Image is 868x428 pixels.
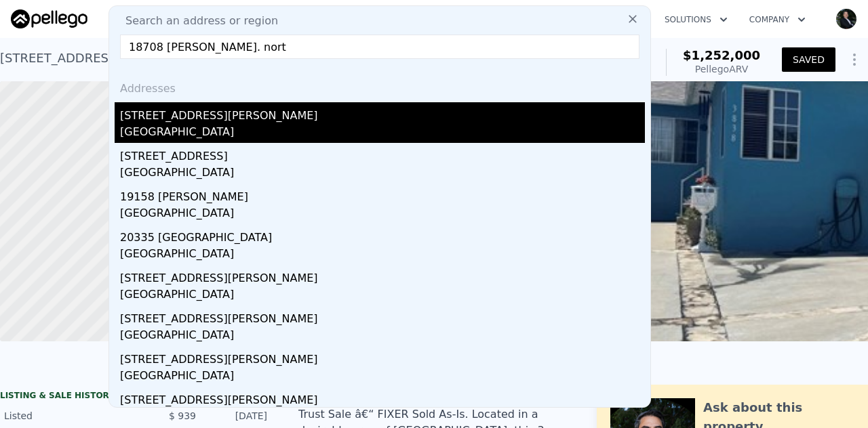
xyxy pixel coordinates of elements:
div: [DATE] [207,409,267,423]
div: [STREET_ADDRESS][PERSON_NAME] [120,346,645,368]
div: [GEOGRAPHIC_DATA] [120,286,645,305]
div: [GEOGRAPHIC_DATA] [120,368,645,387]
div: [GEOGRAPHIC_DATA] [120,327,645,346]
div: [STREET_ADDRESS][PERSON_NAME] [120,387,645,408]
button: Solutions [654,7,738,32]
div: 20335 [GEOGRAPHIC_DATA] [120,224,645,246]
button: SAVED [782,47,835,72]
div: Addresses [115,70,645,102]
img: avatar [835,8,857,30]
span: $ 939 [169,410,196,421]
div: 19158 [PERSON_NAME] [120,184,645,205]
div: [STREET_ADDRESS][PERSON_NAME] [120,305,645,327]
div: [GEOGRAPHIC_DATA] [120,205,645,224]
div: [STREET_ADDRESS][PERSON_NAME] [120,265,645,286]
span: $1,252,000 [683,48,760,62]
input: Enter an address, city, region, neighborhood or zip code [120,35,639,59]
div: Pellego ARV [683,62,760,76]
button: Show Options [841,46,868,73]
div: [GEOGRAPHIC_DATA] [120,246,645,265]
img: Pellego [11,9,87,28]
div: Listed [4,409,125,423]
div: [STREET_ADDRESS][PERSON_NAME] [120,102,645,124]
span: Search an address or region [115,13,278,29]
button: Company [738,7,816,32]
div: [STREET_ADDRESS] [120,143,645,165]
div: [GEOGRAPHIC_DATA] [120,124,645,143]
div: [GEOGRAPHIC_DATA] [120,165,645,184]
